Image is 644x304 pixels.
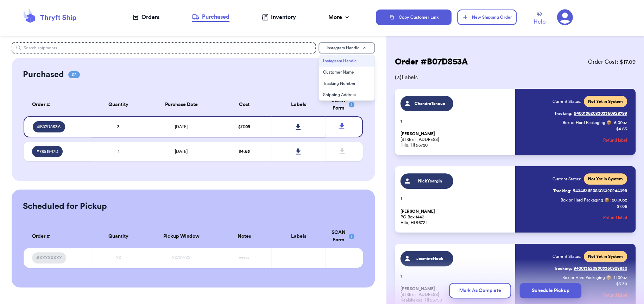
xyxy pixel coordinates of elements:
[553,185,627,197] a: Tracking:9434636208303320244398
[413,178,447,184] span: NickYeargin
[116,256,121,260] span: XX
[554,111,573,116] span: Tracking:
[395,56,468,68] h2: Order # B07D853A
[400,118,511,124] p: 1
[217,93,271,116] th: Cost
[36,255,62,261] span: #XXXXXXXX
[24,225,91,248] th: Order #
[612,120,613,125] span: :
[614,120,627,125] span: 6.00 oz
[328,13,351,21] div: More
[533,12,545,26] a: Help
[400,209,435,214] span: [PERSON_NAME]
[68,71,80,78] span: 02
[400,209,511,225] p: PO Box 1443 Hilo, HI 96721
[413,256,447,261] span: JasmineHook
[118,149,119,154] span: 1
[239,256,250,260] span: xxxxx
[588,58,636,66] span: Order Cost: $ 17.09
[330,229,354,244] div: SCAN Form
[617,204,627,209] p: $ 7.06
[449,283,511,298] button: Mark As Complete
[561,198,610,202] span: Box or Hard Packaging 📦
[12,42,316,54] input: Search shipments...
[133,13,159,21] a: Orders
[400,131,511,148] p: [STREET_ADDRESS] Hilo, HI 96720
[553,176,581,182] span: Current Status:
[603,210,627,225] button: Refund label
[413,101,447,106] span: ChandraTanoue
[271,93,326,116] th: Labels
[563,120,612,125] span: Box or Hard Packaging 📦
[117,125,120,129] span: 3
[562,275,611,280] span: Box or Hard Packaging 📦
[341,256,343,260] span: -
[319,89,374,100] button: Shipping Address
[271,225,326,248] th: Labels
[217,225,271,248] th: Notes
[554,263,627,274] a: Tracking:9400136208303360928850
[457,10,516,25] button: New Shipping Order
[318,42,375,54] button: Instagram Handle
[23,69,64,80] h2: Purchased
[192,13,229,21] div: Purchased
[588,99,623,104] span: Not Yet in System
[603,132,627,148] button: Refund label
[400,273,511,279] p: 1
[395,73,636,82] span: ( 3 ) Labels
[376,10,452,25] button: Copy Customer Link
[239,149,250,154] span: $ 4.65
[327,46,360,50] span: Instagram Handle
[400,196,511,201] p: 1
[616,126,627,132] p: $ 4.65
[319,67,374,78] button: Customer Name
[612,197,627,203] span: 20.00 oz
[611,275,612,280] span: :
[175,149,188,154] span: [DATE]
[319,55,374,67] button: Instagram Handle
[298,256,299,260] span: -
[610,197,611,203] span: :
[553,254,581,259] span: Current Status:
[192,13,229,22] a: Purchased
[91,225,146,248] th: Quantity
[554,266,572,271] span: Tracking:
[533,18,545,26] span: Help
[588,176,623,182] span: Not Yet in System
[330,97,354,112] div: SCAN Form
[175,125,188,129] span: [DATE]
[91,93,146,116] th: Quantity
[37,124,61,130] span: # B07D853A
[614,275,627,280] span: 11.00 oz
[553,188,572,194] span: Tracking:
[519,283,581,298] button: Schedule Pickup
[319,78,374,89] button: Tracking Number
[553,99,581,104] span: Current Status:
[172,256,190,260] span: XX/XX/XX
[36,149,58,154] span: # 7851947D
[588,254,623,259] span: Not Yet in System
[146,225,217,248] th: Pickup Window
[146,93,217,116] th: Purchase Date
[23,201,107,212] h2: Scheduled for Pickup
[554,108,627,119] a: Tracking:9400136208303360928799
[262,13,296,21] a: Inventory
[400,131,435,137] span: [PERSON_NAME]
[24,93,91,116] th: Order #
[238,125,250,129] span: $ 17.09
